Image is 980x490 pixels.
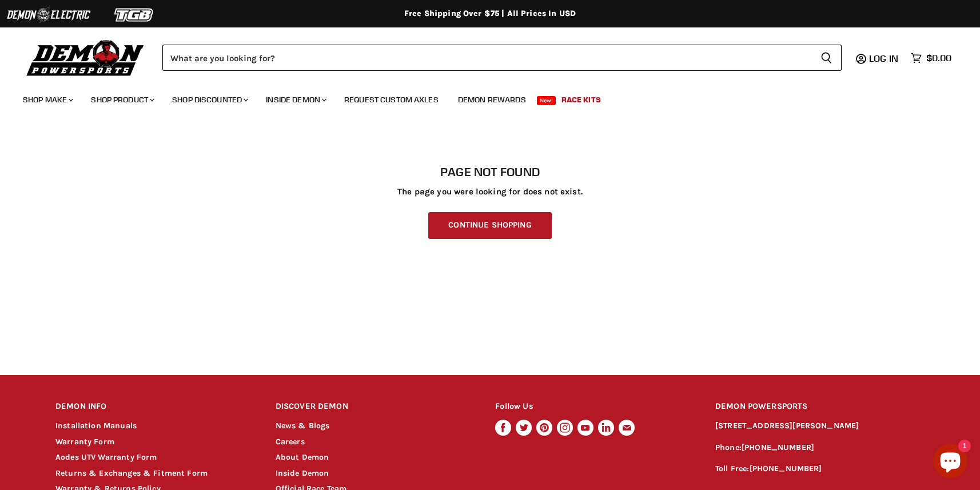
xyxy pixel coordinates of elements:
[55,393,254,420] h2: DEMON INFO
[162,45,811,71] input: Search
[6,4,91,26] img: Demon Electric Logo 2
[55,421,137,431] a: Installation Manuals
[257,88,333,111] a: Inside Demon
[553,88,609,111] a: Race Kits
[905,50,957,66] a: $0.00
[750,464,822,473] a: [PHONE_NUMBER]
[162,45,842,71] form: Product
[449,88,535,111] a: Demon Rewards
[33,9,947,19] div: Free Shipping Over $75 | All Prices In USD
[276,393,474,420] h2: DISCOVER DEMON
[91,4,177,26] img: TGB Logo 2
[926,53,951,63] span: $0.00
[23,37,148,78] img: Demon Powersports
[495,393,694,420] h2: Follow Us
[715,441,925,455] p: Phone:
[336,88,447,111] a: Request Custom Axles
[276,437,305,447] a: Careers
[715,463,925,476] p: Toll Free:
[55,452,157,462] a: Aodes UTV Warranty Form
[537,96,556,105] span: New!
[811,45,842,71] button: Search
[55,187,925,197] p: The page you were looking for does not exist.
[276,452,329,462] a: About Demon
[864,53,905,63] a: Log in
[276,421,330,431] a: News & Blogs
[164,88,255,111] a: Shop Discounted
[14,83,949,111] ul: Main menu
[55,468,208,478] a: Returns & Exchanges & Fitment Form
[742,443,814,452] a: [PHONE_NUMBER]
[930,444,971,481] inbox-online-store-chat: Shopify online store chat
[715,420,925,433] p: [STREET_ADDRESS][PERSON_NAME]
[82,88,161,111] a: Shop Product
[715,393,925,420] h2: DEMON POWERSPORTS
[55,165,925,179] h1: Page not found
[276,468,329,478] a: Inside Demon
[14,88,80,111] a: Shop Make
[55,437,114,447] a: Warranty Form
[869,53,898,64] span: Log in
[428,212,551,239] a: Continue Shopping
